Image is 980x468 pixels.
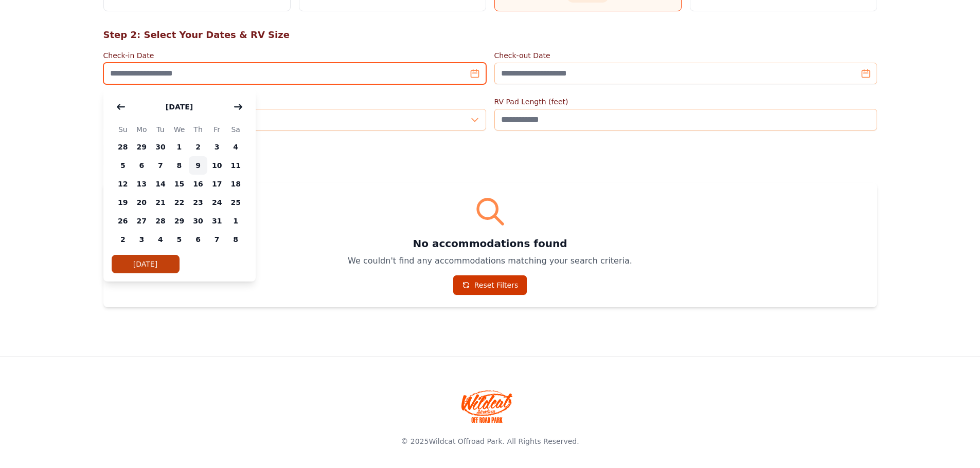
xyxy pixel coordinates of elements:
[226,230,245,249] span: 8
[132,193,151,212] span: 20
[114,156,133,175] span: 5
[207,138,226,156] span: 3
[116,255,865,267] p: We couldn't find any accommodations matching your search criteria.
[226,175,245,193] span: 18
[189,175,208,193] span: 16
[170,138,189,156] span: 1
[132,175,151,193] span: 13
[189,212,208,230] span: 30
[132,212,151,230] span: 27
[151,212,170,230] span: 28
[151,156,170,175] span: 7
[207,175,226,193] span: 17
[151,230,170,249] span: 4
[112,255,180,273] button: [DATE]
[151,123,170,136] span: Tu
[189,138,208,156] span: 2
[114,138,133,156] span: 28
[170,123,189,136] span: We
[114,230,133,249] span: 2
[494,97,877,107] label: RV Pad Length (feet)
[114,175,133,193] span: 12
[207,193,226,212] span: 24
[114,193,133,212] span: 19
[103,28,877,42] h2: Step 2: Select Your Dates & RV Size
[151,138,170,156] span: 30
[114,123,133,136] span: Su
[207,230,226,249] span: 7
[103,50,486,61] label: Check-in Date
[170,175,189,193] span: 15
[207,156,226,175] span: 10
[170,156,189,175] span: 8
[226,193,245,212] span: 25
[114,212,133,230] span: 26
[132,156,151,175] span: 6
[170,193,189,212] span: 22
[226,156,245,175] span: 11
[429,437,502,445] a: Wildcat Offroad Park
[132,230,151,249] span: 3
[189,156,208,175] span: 9
[207,123,226,136] span: Fr
[155,97,203,117] button: [DATE]
[207,212,226,230] span: 31
[170,230,189,249] span: 5
[494,50,877,61] label: Check-out Date
[226,123,245,136] span: Sa
[103,97,486,107] label: Number of Guests
[453,275,527,295] a: Reset Filters
[189,123,208,136] span: Th
[226,138,245,156] span: 4
[132,123,151,136] span: Mo
[461,390,513,423] img: Wildcat Offroad park
[401,437,579,445] span: © 2025 . All Rights Reserved.
[151,175,170,193] span: 14
[151,193,170,212] span: 21
[189,193,208,212] span: 23
[170,212,189,230] span: 29
[116,236,865,251] h3: No accommodations found
[226,212,245,230] span: 1
[132,138,151,156] span: 29
[189,230,208,249] span: 6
